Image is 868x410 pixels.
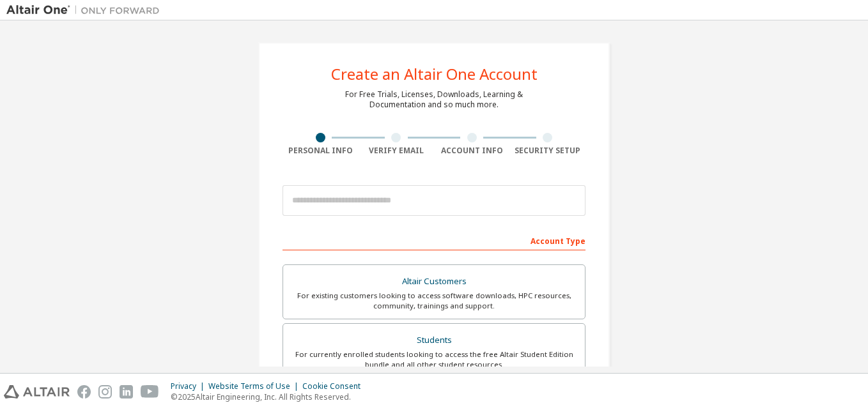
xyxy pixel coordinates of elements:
[331,66,538,82] div: Create an Altair One Account
[510,146,586,156] div: Security Setup
[120,385,133,399] img: linkedin.svg
[77,385,91,399] img: facebook.svg
[291,331,577,349] div: Students
[359,146,435,156] div: Verify Email
[98,385,112,399] img: instagram.svg
[171,381,208,391] div: Privacy
[345,89,523,110] div: For Free Trials, Licenses, Downloads, Learning & Documentation and so much more.
[283,146,359,156] div: Personal Info
[291,291,577,311] div: For existing customers looking to access software downloads, HPC resources, community, trainings ...
[208,381,302,391] div: Website Terms of Use
[171,391,368,402] p: © 2025 Altair Engineering, Inc. All Rights Reserved.
[6,4,166,17] img: Altair One
[283,230,585,250] div: Account Type
[291,273,577,291] div: Altair Customers
[291,349,577,370] div: For currently enrolled students looking to access the free Altair Student Edition bundle and all ...
[302,381,368,391] div: Cookie Consent
[141,385,159,399] img: youtube.svg
[434,146,510,156] div: Account Info
[4,385,70,399] img: altair_logo.svg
